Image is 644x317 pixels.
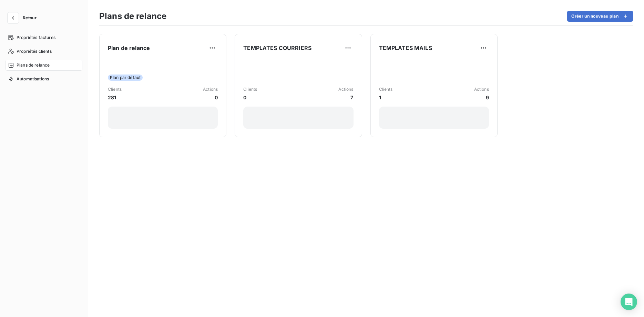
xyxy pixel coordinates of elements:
[6,32,82,43] a: Propriétés factures
[379,86,393,92] span: Clients
[474,94,489,101] span: 9
[621,294,637,310] div: Open Intercom Messenger
[6,12,42,23] button: Retour
[108,44,150,52] span: Plan de relance
[474,86,489,92] span: Actions
[203,86,218,92] span: Actions
[567,11,633,22] button: Créer un nouveau plan
[379,44,432,52] span: TEMPLATES MAILS
[243,86,257,92] span: Clients
[99,10,166,22] h3: Plans de relance
[108,86,122,92] span: Clients
[23,16,37,20] span: Retour
[203,94,218,101] span: 0
[338,86,353,92] span: Actions
[6,46,82,57] a: Propriétés clients
[6,73,82,85] a: Automatisations
[17,62,50,68] span: Plans de relance
[338,94,353,101] span: 7
[6,60,82,71] a: Plans de relance
[243,94,257,101] span: 0
[108,75,143,81] span: Plan par défaut
[243,44,311,52] span: TEMPLATES COURRIERS
[108,94,122,101] span: 281
[17,48,52,55] span: Propriétés clients
[379,94,393,101] span: 1
[17,34,55,41] span: Propriétés factures
[17,76,49,82] span: Automatisations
